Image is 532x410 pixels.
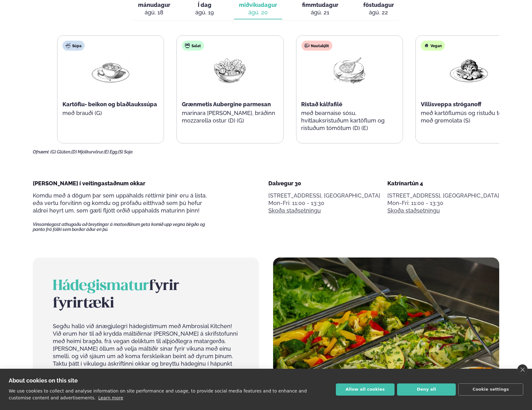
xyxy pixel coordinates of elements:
[268,199,380,207] div: Mon-Fri: 11:00 - 13:30
[302,9,338,16] div: ágú. 21
[302,2,338,8] span: fimmtudagur
[363,9,394,16] div: ágú. 22
[195,9,214,16] div: ágú. 19
[104,149,118,154] span: (E) Egg,
[33,149,49,154] span: Ofnæmi:
[268,207,321,214] a: Skoða staðsetningu
[118,149,133,154] span: (S) Soja
[387,180,499,187] div: Katrínartún 4
[336,383,395,396] button: Allow all cookies
[66,43,71,48] img: soup.svg
[268,192,380,199] p: [STREET_ADDRESS], [GEOGRAPHIC_DATA]
[33,192,207,214] span: Komdu með á dögum þar sem uppáhalds réttirnir þínir eru á lista, eða vertu forvitinn og komdu og ...
[363,2,394,8] span: föstudagur
[182,101,271,107] span: Grænmetis Aubergine parmesan
[301,41,332,51] div: Nautakjöt
[301,109,397,132] p: með bearnaise sósu, hvítlauksristuðum kartöflum og ristuðum tómötum (D) (E)
[98,395,123,400] a: Learn more
[387,199,499,207] div: Mon-Fri: 11:00 - 13:30
[210,56,250,85] img: Salad.png
[424,43,429,48] img: Vegan.svg
[62,41,85,51] div: Súpa
[421,109,517,124] p: með kartöflumús og ristuðu tofu með gremolata (S)
[239,2,277,8] span: miðvikudagur
[449,56,489,85] img: Vegan.png
[517,364,528,375] a: close
[138,9,170,16] div: ágú. 18
[53,279,149,293] span: Hádegismatur
[301,101,342,107] span: Ristað kálfafilé
[182,109,278,124] p: marinara [PERSON_NAME], bráðinn mozzarella ostur (D) (G)
[268,180,380,187] div: Dalvegur 30
[53,322,239,375] p: Segðu halló við ánægjulegri hádegistímum með Ambrosial Kitchen! Við erum hér til að krydda máltíð...
[182,41,204,51] div: Salat
[330,56,370,85] img: Lamb-Meat.png
[185,43,190,48] img: salad.svg
[195,1,214,9] span: Í dag
[9,388,307,400] p: We use cookies to collect and analyse information on site performance and usage, to provide socia...
[33,222,216,232] span: Vinsamlegast athugaðu að breytingar á matseðlinum geta komið upp vegna birgða og panta frá fólki ...
[421,41,445,51] div: Vegan
[91,56,131,85] img: Soup.png
[421,101,481,107] span: Villisveppa stróganoff
[397,383,456,396] button: Deny all
[62,101,157,107] span: Kartöflu- beikon og blaðlaukssúpa
[71,149,104,154] span: (D) Mjólkurvörur,
[387,207,440,214] a: Skoða staðsetningu
[53,277,239,312] h2: fyrir fyrirtæki
[239,9,277,16] div: ágú. 20
[458,383,523,396] button: Cookie settings
[138,2,170,8] span: mánudagur
[304,43,309,48] img: beef.svg
[387,192,499,199] p: [STREET_ADDRESS], [GEOGRAPHIC_DATA]
[50,149,71,154] span: (G) Glúten,
[33,180,145,187] span: [PERSON_NAME] í veitingastaðnum okkar
[9,377,78,384] strong: About cookies on this site
[62,109,159,117] p: með brauði (G)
